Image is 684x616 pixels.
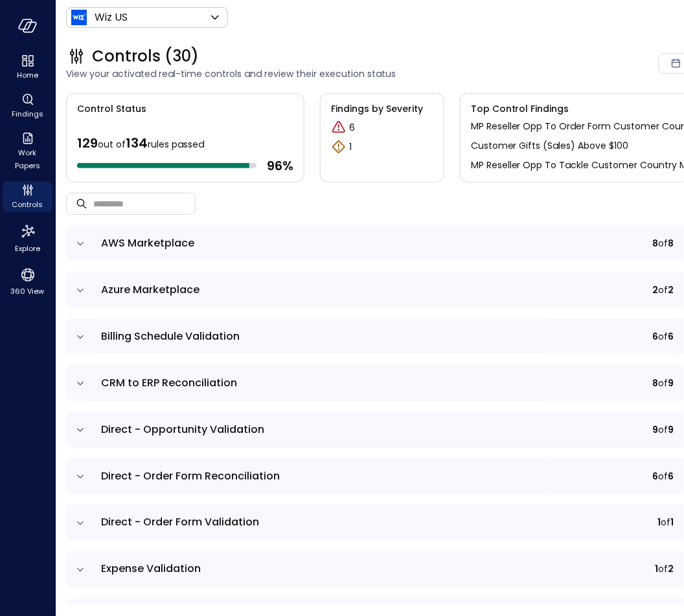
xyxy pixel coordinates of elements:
p: 6 [349,121,355,135]
div: Warning [331,139,347,155]
button: expand row [74,470,87,483]
div: Work Papers [3,129,52,173]
button: expand row [74,517,87,530]
span: out of [98,138,126,151]
span: Work Papers [8,146,47,172]
span: 96 % [267,157,293,174]
button: expand row [74,237,87,250]
p: Customer Gifts (Sales) Above $100 [471,139,629,155]
span: 2 [653,283,659,297]
span: 6 [668,329,674,344]
button: expand row [74,424,87,437]
div: Critical [331,120,347,135]
div: 360 View [3,264,52,299]
span: Control Status [67,94,146,116]
span: of [659,469,668,483]
span: of [659,562,668,577]
span: Expense Validation [101,562,201,577]
span: 9 [653,423,659,437]
span: 1 [655,562,659,577]
span: of [661,516,671,530]
span: 2 [668,283,674,297]
span: Home [17,69,38,82]
span: of [659,376,668,390]
span: 8 [668,236,674,250]
span: 9 [668,423,674,437]
span: View your activated real-time controls and review their execution status [66,67,522,81]
span: Direct - Opportunity Validation [101,422,264,437]
span: 1 [671,516,674,530]
span: rules passed [148,138,204,151]
span: 6 [653,329,659,344]
span: of [659,329,668,344]
span: CRM to ERP Reconciliation [101,375,237,390]
span: Controls (30) [92,46,199,67]
span: of [659,236,668,250]
div: Controls [3,181,52,212]
span: Billing Schedule Validation [101,329,240,344]
span: 1 [658,516,661,530]
span: 360 View [11,285,45,298]
img: Icon [71,10,87,25]
p: Wiz US [95,10,128,25]
span: 9 [668,376,674,390]
div: Home [3,52,52,83]
span: Findings [12,107,43,120]
span: Explore [15,242,40,255]
span: Controls [12,198,43,211]
span: Direct - Order Form Reconciliation [101,468,280,483]
span: Findings by Severity [331,102,433,116]
span: 8 [653,236,659,250]
span: 6 [653,469,659,483]
span: AWS Marketplace [101,236,194,250]
button: expand row [74,284,87,297]
div: Findings [3,91,52,122]
span: 8 [653,376,659,390]
div: Explore [3,220,52,256]
span: 134 [126,134,148,152]
button: expand row [74,331,87,344]
span: 6 [668,469,674,483]
span: of [659,283,668,297]
span: 129 [77,134,98,152]
button: expand row [74,377,87,390]
span: Azure Marketplace [101,282,199,297]
span: of [659,423,668,437]
span: 2 [668,562,674,577]
p: 1 [349,140,352,154]
button: expand row [74,564,87,577]
span: Direct - Order Form Validation [101,515,259,530]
